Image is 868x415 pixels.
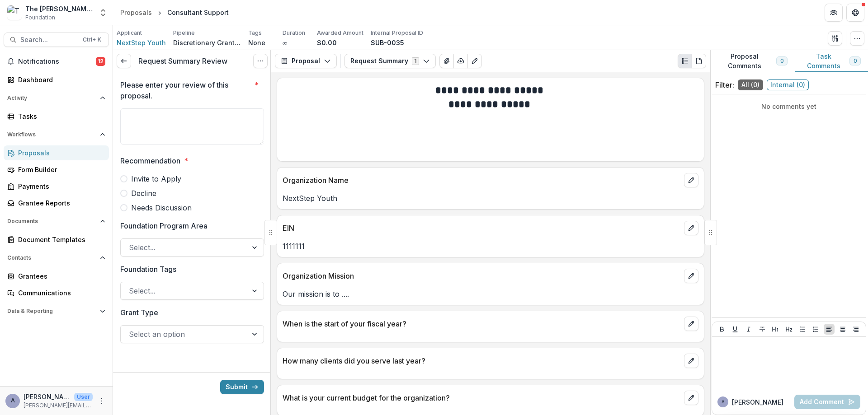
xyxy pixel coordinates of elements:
[173,29,195,37] p: Pipeline
[684,269,698,283] button: edit
[18,148,102,158] div: Proposals
[18,271,102,281] div: Grantees
[684,391,698,405] button: edit
[275,54,337,68] button: Proposal
[7,218,96,224] span: Documents
[684,221,698,235] button: edit
[710,50,795,72] button: Proposal Comments
[783,324,794,335] button: Heading 2
[18,288,102,298] div: Communications
[283,289,698,299] p: Our mission is to ....
[283,355,680,366] p: How many clients did you serve last year?
[25,4,93,14] div: The [PERSON_NAME] Foundation Workflow Sandbox
[220,380,264,394] button: Submit
[20,36,77,44] span: Search...
[715,79,734,90] p: Filter:
[96,57,105,66] span: 12
[283,223,680,233] p: EIN
[18,165,102,174] div: Form Builder
[850,324,861,335] button: Align Right
[7,95,96,101] span: Activity
[854,58,857,64] span: 0
[4,54,109,69] button: Notifications12
[248,38,265,47] p: None
[24,392,71,401] p: [PERSON_NAME]
[4,72,109,87] a: Dashboard
[797,324,808,335] button: Bullet List
[344,54,436,68] button: Request Summary1
[4,285,109,300] a: Communications
[794,395,860,409] button: Add Comment
[4,109,109,124] a: Tasks
[770,324,781,335] button: Heading 1
[371,29,423,37] p: Internal Proposal ID
[131,188,156,199] span: Decline
[4,33,109,47] button: Search...
[131,202,192,213] span: Needs Discussion
[96,396,107,406] button: More
[738,79,763,90] span: All ( 0 )
[18,182,102,191] div: Payments
[795,50,868,72] button: Task Comments
[18,198,102,208] div: Grantee Reports
[4,127,109,142] button: Open Workflows
[717,324,727,335] button: Bold
[283,175,680,186] p: Organization Name
[4,162,109,177] a: Form Builder
[283,270,680,281] p: Organization Mission
[7,308,96,314] span: Data & Reporting
[18,58,96,65] span: Notifications
[117,38,166,47] a: NextStep Youth
[439,54,454,68] button: View Attached Files
[692,54,706,68] button: PDF view
[4,251,109,265] button: Open Contacts
[283,318,680,329] p: When is the start of your fiscal year?
[11,398,15,404] div: Annie
[4,214,109,228] button: Open Documents
[120,155,180,166] p: Recommendation
[684,317,698,331] button: edit
[4,269,109,284] a: Grantees
[371,38,404,47] p: SUB-0035
[722,400,725,404] div: Annie
[167,8,229,17] div: Consultant Support
[730,324,741,335] button: Underline
[317,29,363,37] p: Awarded Amount
[767,79,809,90] span: Internal ( 0 )
[824,324,835,335] button: Align Left
[4,179,109,194] a: Payments
[18,112,102,121] div: Tasks
[25,14,55,22] span: Foundation
[846,4,864,22] button: Get Help
[117,6,156,19] a: Proposals
[120,307,158,318] p: Grant Type
[120,79,251,101] p: Please enter your review of this proposal.
[4,91,109,105] button: Open Activity
[743,324,754,335] button: Italicize
[7,131,96,138] span: Workflows
[7,5,22,20] img: The Frist Foundation Workflow Sandbox
[131,173,181,184] span: Invite to Apply
[117,29,142,37] p: Applicant
[678,54,692,68] button: Plaintext view
[732,397,783,407] p: [PERSON_NAME]
[317,38,337,47] p: $0.00
[18,235,102,244] div: Document Templates
[780,58,783,64] span: 0
[715,102,863,111] p: No comments yet
[757,324,768,335] button: Strike
[97,4,109,22] button: Open entity switcher
[467,54,482,68] button: Edit as form
[825,4,843,22] button: Partners
[4,304,109,318] button: Open Data & Reporting
[120,220,208,231] p: Foundation Program Area
[7,255,96,261] span: Contacts
[684,354,698,368] button: edit
[173,38,241,47] p: Discretionary Grants Pipeline
[81,35,103,45] div: Ctrl + K
[283,241,698,252] p: 1111111
[283,392,680,403] p: What is your current budget for the organization?
[837,324,848,335] button: Align Center
[117,6,232,19] nav: breadcrumb
[283,29,305,37] p: Duration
